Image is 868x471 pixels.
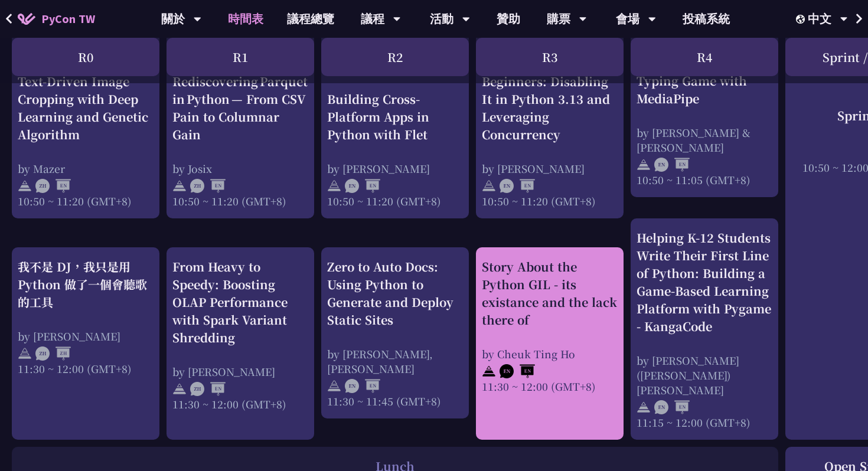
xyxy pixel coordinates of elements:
[327,179,341,193] img: svg+xml;base64,PHN2ZyB4bWxucz0iaHR0cDovL3d3dy53My5vcmcvMjAwMC9zdmciIHdpZHRoPSIyNCIgaGVpZ2h0PSIyNC...
[327,394,463,408] div: 11:30 ~ 11:45 (GMT+8)
[637,400,651,414] img: svg+xml;base64,PHN2ZyB4bWxucz0iaHR0cDovL3d3dy53My5vcmcvMjAwMC9zdmciIHdpZHRoPSIyNCIgaGVpZ2h0PSIyNC...
[637,229,772,335] div: Helping K-12 Students Write Their First Line of Python: Building a Game-Based Learning Platform w...
[172,73,308,143] div: Rediscovering Parquet in Python — From CSV Pain to Columnar Gain
[637,37,772,187] a: Spell it with Sign Language: An Asl Typing Game with MediaPipe by [PERSON_NAME] & [PERSON_NAME] 1...
[35,346,71,361] img: ZHZH.38617ef.svg
[172,258,308,346] div: From Heavy to Speedy: Boosting OLAP Performance with Spark Variant Shredding
[190,382,226,396] img: ZHEN.371966e.svg
[172,397,308,411] div: 11:30 ~ 12:00 (GMT+8)
[172,258,308,430] a: From Heavy to Speedy: Boosting OLAP Performance with Spark Variant Shredding by [PERSON_NAME] 11:...
[654,158,690,172] img: ENEN.5a408d1.svg
[482,258,618,430] a: Story About the Python GIL - its existance and the lack there of by Cheuk Ting Ho 11:30 ~ 12:00 (...
[345,179,380,193] img: ENEN.5a408d1.svg
[18,346,32,361] img: svg+xml;base64,PHN2ZyB4bWxucz0iaHR0cDovL3d3dy53My5vcmcvMjAwMC9zdmciIHdpZHRoPSIyNCIgaGVpZ2h0PSIyNC...
[18,258,154,311] div: 我不是 DJ，我只是用 Python 做了一個會聽歌的工具
[35,179,71,193] img: ZHEN.371966e.svg
[500,179,535,193] img: ENEN.5a408d1.svg
[6,4,107,34] a: PyCon TW
[12,38,159,76] div: R0
[796,15,808,24] img: Locale Icon
[327,258,463,408] a: Zero to Auto Docs: Using Python to Generate and Deploy Static Sites by [PERSON_NAME], [PERSON_NAM...
[327,37,463,208] a: Building Cross-Platform Apps in Python with Flet by [PERSON_NAME] 10:50 ~ 11:20 (GMT+8)
[18,258,154,430] a: 我不是 DJ，我只是用 Python 做了一個會聽歌的工具 by [PERSON_NAME] 11:30 ~ 12:00 (GMT+8)
[327,346,463,376] div: by [PERSON_NAME], [PERSON_NAME]
[482,37,618,143] div: An Introduction to the GIL for Python Beginners: Disabling It in Python 3.13 and Leveraging Concu...
[327,90,463,143] div: Building Cross-Platform Apps in Python with Flet
[637,415,772,430] div: 11:15 ~ 12:00 (GMT+8)
[482,258,618,329] div: Story About the Python GIL - its existance and the lack there of
[637,229,772,430] a: Helping K-12 Students Write Their First Line of Python: Building a Game-Based Learning Platform w...
[327,194,463,208] div: 10:50 ~ 11:20 (GMT+8)
[167,38,314,76] div: R1
[18,179,32,193] img: svg+xml;base64,PHN2ZyB4bWxucz0iaHR0cDovL3d3dy53My5vcmcvMjAwMC9zdmciIHdpZHRoPSIyNCIgaGVpZ2h0PSIyNC...
[172,382,187,396] img: svg+xml;base64,PHN2ZyB4bWxucz0iaHR0cDovL3d3dy53My5vcmcvMjAwMC9zdmciIHdpZHRoPSIyNCIgaGVpZ2h0PSIyNC...
[321,38,469,76] div: R2
[18,37,154,208] a: Text-Driven Image Cropping with Deep Learning and Genetic Algorithm by Mazer 10:50 ~ 11:20 (GMT+8)
[41,10,95,28] span: PyCon TW
[172,179,187,193] img: svg+xml;base64,PHN2ZyB4bWxucz0iaHR0cDovL3d3dy53My5vcmcvMjAwMC9zdmciIHdpZHRoPSIyNCIgaGVpZ2h0PSIyNC...
[637,125,772,155] div: by [PERSON_NAME] & [PERSON_NAME]
[18,13,35,25] img: Home icon of PyCon TW 2025
[482,179,496,193] img: svg+xml;base64,PHN2ZyB4bWxucz0iaHR0cDovL3d3dy53My5vcmcvMjAwMC9zdmciIHdpZHRoPSIyNCIgaGVpZ2h0PSIyNC...
[327,258,463,329] div: Zero to Auto Docs: Using Python to Generate and Deploy Static Sites
[482,194,618,208] div: 10:50 ~ 11:20 (GMT+8)
[482,161,618,176] div: by [PERSON_NAME]
[18,161,154,176] div: by Mazer
[637,353,772,397] div: by [PERSON_NAME] ([PERSON_NAME]) [PERSON_NAME]
[18,194,154,208] div: 10:50 ~ 11:20 (GMT+8)
[482,379,618,394] div: 11:30 ~ 12:00 (GMT+8)
[482,346,618,361] div: by Cheuk Ting Ho
[637,158,651,172] img: svg+xml;base64,PHN2ZyB4bWxucz0iaHR0cDovL3d3dy53My5vcmcvMjAwMC9zdmciIHdpZHRoPSIyNCIgaGVpZ2h0PSIyNC...
[18,73,154,143] div: Text-Driven Image Cropping with Deep Learning and Genetic Algorithm
[190,179,226,193] img: ZHEN.371966e.svg
[482,37,618,208] a: An Introduction to the GIL for Python Beginners: Disabling It in Python 3.13 and Leveraging Concu...
[654,400,690,414] img: ENEN.5a408d1.svg
[18,361,154,376] div: 11:30 ~ 12:00 (GMT+8)
[172,161,308,176] div: by Josix
[345,379,380,393] img: ENEN.5a408d1.svg
[18,329,154,344] div: by [PERSON_NAME]
[327,379,341,393] img: svg+xml;base64,PHN2ZyB4bWxucz0iaHR0cDovL3d3dy53My5vcmcvMjAwMC9zdmciIHdpZHRoPSIyNCIgaGVpZ2h0PSIyNC...
[482,364,496,378] img: svg+xml;base64,PHN2ZyB4bWxucz0iaHR0cDovL3d3dy53My5vcmcvMjAwMC9zdmciIHdpZHRoPSIyNCIgaGVpZ2h0PSIyNC...
[327,161,463,176] div: by [PERSON_NAME]
[172,37,308,208] a: Rediscovering Parquet in Python — From CSV Pain to Columnar Gain by Josix 10:50 ~ 11:20 (GMT+8)
[172,364,308,379] div: by [PERSON_NAME]
[637,172,772,187] div: 10:50 ~ 11:05 (GMT+8)
[631,38,778,76] div: R4
[172,194,308,208] div: 10:50 ~ 11:20 (GMT+8)
[476,38,624,76] div: R3
[500,364,535,378] img: ENEN.5a408d1.svg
